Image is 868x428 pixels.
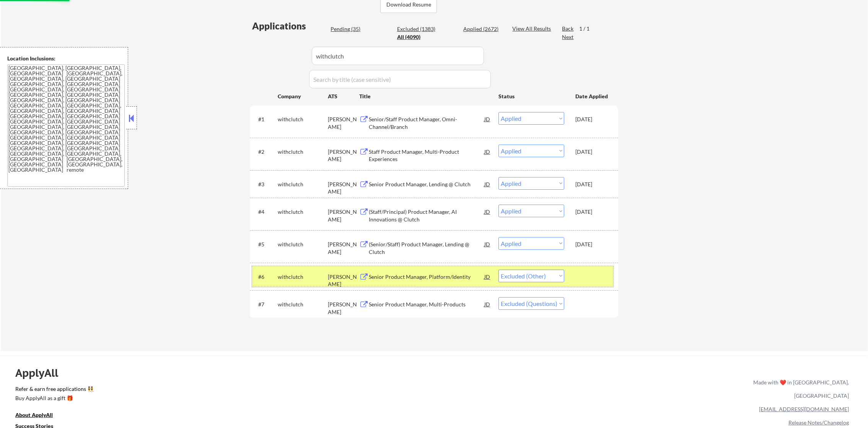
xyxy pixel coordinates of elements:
div: ATS [328,93,359,100]
div: withclutch [278,148,328,156]
div: Staff Product Manager, Multi-Product Experiences [369,148,484,163]
input: Search by title (case sensitive) [309,70,491,88]
a: About ApplyAll [15,411,64,421]
a: Buy ApplyAll as a gift 🎁 [15,394,92,404]
div: Applied (2672) [463,25,502,33]
div: JD [484,205,491,218]
div: Next [562,33,574,41]
div: withclutch [278,273,328,281]
div: Buy ApplyAll as a gift 🎁 [15,395,92,401]
div: Date Applied [575,93,609,100]
div: Senior Product Manager, Platform/Identity [369,273,484,281]
div: [PERSON_NAME] [328,116,359,130]
div: Back [562,25,574,33]
div: [DATE] [575,208,609,216]
div: #2 [258,148,272,156]
div: Excluded (1383) [397,25,435,33]
div: Company [278,93,328,100]
div: #1 [258,116,272,123]
div: [DATE] [575,116,609,123]
div: [PERSON_NAME] [328,181,359,195]
div: #6 [258,273,272,281]
div: withclutch [278,301,328,308]
div: Location Inclusions: [7,55,125,62]
div: withclutch [278,241,328,248]
div: JD [484,237,491,251]
div: [DATE] [575,181,609,188]
div: [PERSON_NAME] [328,301,359,316]
div: All (4090) [397,33,435,41]
div: JD [484,177,491,191]
div: Pending (35) [331,25,369,33]
div: (Senior/Staff) Product Manager, Lending @ Clutch [369,241,484,255]
div: [PERSON_NAME] [328,273,359,288]
div: JD [484,270,491,283]
div: [DATE] [575,148,609,156]
div: Senior Product Manager, Lending @ Clutch [369,181,484,188]
div: (Staff/Principal) Product Manager, AI Innovations @ Clutch [369,208,484,223]
div: JD [484,112,491,126]
a: [EMAIL_ADDRESS][DOMAIN_NAME] [759,406,849,412]
div: #7 [258,301,272,308]
div: Senior Product Manager, Multi-Products [369,301,484,308]
div: JD [484,145,491,158]
a: Release Notes/Changelog [788,419,849,426]
div: ApplyAll [15,366,67,379]
div: Title [359,93,491,100]
a: Refer & earn free applications 👯‍♀️ [15,386,593,394]
div: View All Results [512,25,553,33]
div: #3 [258,181,272,188]
div: #5 [258,241,272,248]
div: Senior/Staff Product Manager, Omni-Channel/Branch [369,116,484,130]
div: [DATE] [575,241,609,248]
div: [PERSON_NAME] [328,241,359,255]
div: JD [484,297,491,311]
div: Status [498,89,564,103]
div: withclutch [278,181,328,188]
div: [PERSON_NAME] [328,148,359,163]
u: About ApplyAll [15,412,53,418]
input: Search by company (case sensitive) [312,47,484,65]
div: 1 / 1 [579,25,597,33]
div: withclutch [278,116,328,123]
div: Made with ❤️ in [GEOGRAPHIC_DATA], [GEOGRAPHIC_DATA] [750,376,849,402]
div: #4 [258,208,272,216]
div: withclutch [278,208,328,216]
div: Applications [252,21,328,31]
div: [PERSON_NAME] [328,208,359,223]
